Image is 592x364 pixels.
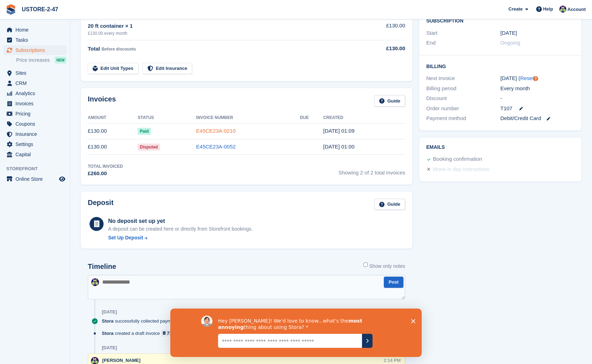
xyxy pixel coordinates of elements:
[426,94,500,102] div: Discount
[15,45,58,55] span: Subscriptions
[363,263,368,267] input: Show only notes
[559,6,566,13] img: Kelly Donaldson
[533,75,539,82] div: Tooltip anchor
[15,25,58,35] span: Home
[138,128,151,135] span: Paid
[15,35,58,45] span: Tasks
[15,119,58,129] span: Coupons
[102,358,140,363] span: [PERSON_NAME]
[433,155,482,164] div: Booking confirmation
[102,318,212,324] div: successfully collected payment for
[4,150,66,159] a: menu
[426,85,500,93] div: Billing period
[500,105,512,113] span: T107
[500,85,574,93] div: Every month
[19,4,61,15] a: USTORE-2-47
[567,6,586,13] span: Account
[196,128,236,134] a: E45CE23A-0210
[4,45,66,55] a: menu
[500,94,574,102] div: -
[88,30,356,37] div: £130.00 every month
[520,75,534,81] a: Reset
[363,263,405,270] label: Show only notes
[323,144,355,150] time: 2025-08-01 00:00:41 UTC
[15,68,58,78] span: Sites
[15,78,58,88] span: CRM
[4,109,66,119] a: menu
[167,330,182,337] div: 777760
[4,119,66,129] a: menu
[6,165,70,172] span: Storefront
[15,139,58,149] span: Settings
[338,163,405,178] span: Showing 2 of 2 total invoices
[108,217,253,225] div: No deposit set up yet
[16,57,50,64] span: Price increases
[426,39,500,47] div: End
[88,46,100,52] span: Total
[384,357,401,364] div: 2:14 PM
[108,234,143,241] div: Set Up Deposit
[508,6,522,13] span: Create
[4,129,66,139] a: menu
[4,25,66,35] a: menu
[6,4,16,15] img: stora-icon-8386f47178a22dfd0bd8f6a31ec36ba5ce8667c1dd55bd0f319d3a0aa187defe.svg
[374,199,405,210] a: Guide
[374,95,405,107] a: Guide
[426,145,574,150] h2: Emails
[500,29,517,37] time: 2025-08-01 00:00:00 UTC
[88,263,116,271] h2: Timeline
[108,234,253,241] a: Set Up Deposit
[500,40,520,46] span: Ongoing
[4,35,66,45] a: menu
[88,112,138,124] th: Amount
[143,63,192,74] a: Edit Insurance
[15,174,58,184] span: Online Store
[88,123,138,139] td: £130.00
[138,144,160,151] span: Disputed
[88,63,138,74] a: Edit Unit Types
[58,175,66,183] a: Preview store
[55,57,66,64] div: NEW
[500,74,574,82] div: [DATE] ( )
[108,225,253,233] p: A deposit can be created here or directly from Storefront bookings.
[4,99,66,108] a: menu
[196,144,236,150] a: E45CE23A-0052
[4,174,66,184] a: menu
[426,29,500,37] div: Start
[426,74,500,82] div: Next invoice
[91,278,99,286] img: Kelly Donaldson
[323,128,355,134] time: 2025-09-01 00:09:28 UTC
[4,78,66,88] a: menu
[138,112,196,124] th: Status
[356,45,406,53] div: £130.00
[16,56,66,64] a: Price increases NEW
[15,150,58,159] span: Capital
[384,277,403,288] button: Post
[88,22,356,30] div: 20 ft container × 1
[4,139,66,149] a: menu
[102,330,188,337] div: created a draft invoice
[4,88,66,98] a: menu
[102,318,113,324] span: Stora
[88,95,116,107] h2: Invoices
[15,129,58,139] span: Insurance
[101,47,136,52] span: Before discounts
[88,170,123,178] div: £260.00
[4,68,66,78] a: menu
[426,17,574,24] h2: Subscription
[88,199,113,210] h2: Deposit
[88,139,138,155] td: £130.00
[426,105,500,113] div: Order number
[102,309,117,315] div: [DATE]
[15,99,58,108] span: Invoices
[426,114,500,123] div: Payment method
[161,330,184,337] a: 777760
[196,112,300,124] th: Invoice Number
[500,114,574,123] div: Debit/Credit Card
